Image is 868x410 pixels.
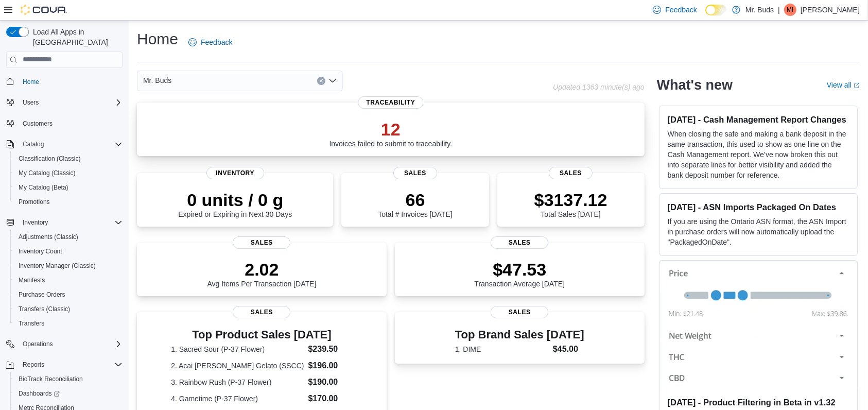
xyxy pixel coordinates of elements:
[10,180,127,195] button: My Catalog (Beta)
[10,151,127,166] button: Classification (Classic)
[491,236,548,249] span: Sales
[19,76,43,88] a: Home
[14,231,123,243] span: Adjustments (Classic)
[14,317,123,330] span: Transfers
[328,77,337,85] button: Open list of options
[10,230,127,244] button: Adjustments (Classic)
[19,96,43,109] button: Users
[171,344,304,354] dt: 1. Sacred Sour (P-37 Flower)
[14,303,74,315] a: Transfers (Classic)
[14,152,123,165] span: Classification (Classic)
[14,288,123,301] span: Purchase Orders
[171,377,304,387] dt: 3. Rainbow Rush (P-37 Flower)
[308,392,353,405] dd: $170.00
[21,5,67,15] img: Cova
[668,202,849,212] h3: [DATE] - ASN Imports Packaged On Dates
[534,190,607,210] p: $3137.12
[393,167,438,179] span: Sales
[10,244,127,259] button: Inventory Count
[23,98,39,107] span: Users
[19,117,57,130] a: Customers
[308,360,353,372] dd: $196.00
[19,319,44,328] span: Transfers
[19,138,48,150] button: Catalog
[2,95,127,110] button: Users
[14,260,100,272] a: Inventory Manager (Classic)
[14,373,87,385] a: BioTrack Reconciliation
[787,4,793,16] span: MI
[19,375,83,383] span: BioTrack Reconciliation
[358,96,423,109] span: Traceability
[10,195,127,209] button: Promotions
[14,167,80,179] a: My Catalog (Classic)
[668,129,849,180] p: When closing the safe and making a bank deposit in the same transaction, this used to show as one...
[19,358,123,371] span: Reports
[2,116,127,131] button: Customers
[10,273,127,287] button: Manifests
[14,303,123,315] span: Transfers (Classic)
[14,196,123,208] span: Promotions
[308,343,353,355] dd: $239.50
[474,259,565,288] div: Transaction Average [DATE]
[233,236,290,249] span: Sales
[233,306,290,318] span: Sales
[178,190,292,218] div: Expired or Expiring in Next 30 Days
[10,372,127,386] button: BioTrack Reconciliation
[657,77,733,93] h2: What's new
[19,233,78,241] span: Adjustments (Classic)
[10,316,127,331] button: Transfers
[14,196,54,208] a: Promotions
[171,329,352,341] h3: Top Product Sales [DATE]
[19,389,60,398] span: Dashboards
[778,4,780,16] p: |
[10,166,127,180] button: My Catalog (Classic)
[19,96,123,109] span: Users
[549,167,593,179] span: Sales
[19,338,123,350] span: Operations
[455,344,549,354] dt: 1. DIME
[171,361,304,371] dt: 2. Acai [PERSON_NAME] Gelato (SSCC)
[534,190,607,218] div: Total Sales [DATE]
[19,247,62,255] span: Inventory Count
[2,137,127,151] button: Catalog
[801,4,860,16] p: [PERSON_NAME]
[19,276,45,284] span: Manifests
[455,329,584,341] h3: Top Brand Sales [DATE]
[14,288,70,301] a: Purchase Orders
[14,387,64,400] a: Dashboards
[665,5,697,15] span: Feedback
[14,245,123,258] span: Inventory Count
[14,373,123,385] span: BioTrack Reconciliation
[378,190,452,218] div: Total # Invoices [DATE]
[19,262,96,270] span: Inventory Manager (Classic)
[23,119,53,128] span: Customers
[14,274,49,286] a: Manifests
[23,140,44,148] span: Catalog
[19,75,123,88] span: Home
[14,245,66,258] a: Inventory Count
[19,216,123,229] span: Inventory
[23,218,48,227] span: Inventory
[19,291,65,299] span: Purchase Orders
[14,274,123,286] span: Manifests
[474,259,565,280] p: $47.53
[668,114,849,125] h3: [DATE] - Cash Management Report Changes
[10,386,127,401] a: Dashboards
[29,27,123,47] span: Load All Apps in [GEOGRAPHIC_DATA]
[19,138,123,150] span: Catalog
[19,155,81,163] span: Classification (Classic)
[14,231,82,243] a: Adjustments (Classic)
[207,259,316,288] div: Avg Items Per Transaction [DATE]
[201,37,232,47] span: Feedback
[137,29,178,49] h1: Home
[329,119,453,148] div: Invoices failed to submit to traceability.
[491,306,548,318] span: Sales
[143,74,171,87] span: Mr. Buds
[19,216,52,229] button: Inventory
[10,287,127,302] button: Purchase Orders
[2,337,127,351] button: Operations
[784,4,796,16] div: Mike Issa
[553,83,644,91] p: Updated 1363 minute(s) ago
[14,167,123,179] span: My Catalog (Classic)
[178,190,292,210] p: 0 units / 0 g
